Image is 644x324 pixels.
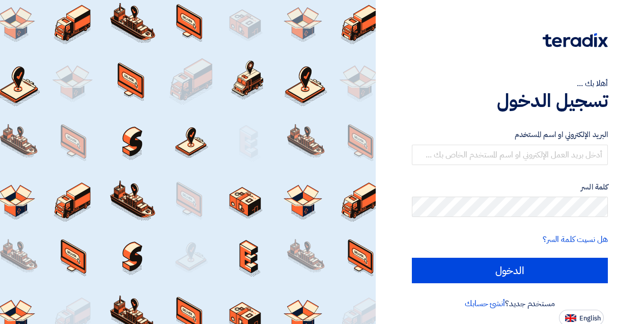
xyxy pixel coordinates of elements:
div: أهلا بك ... [412,77,608,90]
a: هل نسيت كلمة السر؟ [543,233,608,246]
input: أدخل بريد العمل الإلكتروني او اسم المستخدم الخاص بك ... [412,145,608,165]
label: البريد الإلكتروني او اسم المستخدم [412,129,608,141]
span: English [579,315,601,322]
h1: تسجيل الدخول [412,90,608,112]
input: الدخول [412,258,608,283]
div: مستخدم جديد؟ [412,298,608,310]
img: en-US.png [565,314,576,322]
a: أنشئ حسابك [465,298,505,310]
label: كلمة السر [412,181,608,193]
img: Teradix logo [543,33,608,47]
